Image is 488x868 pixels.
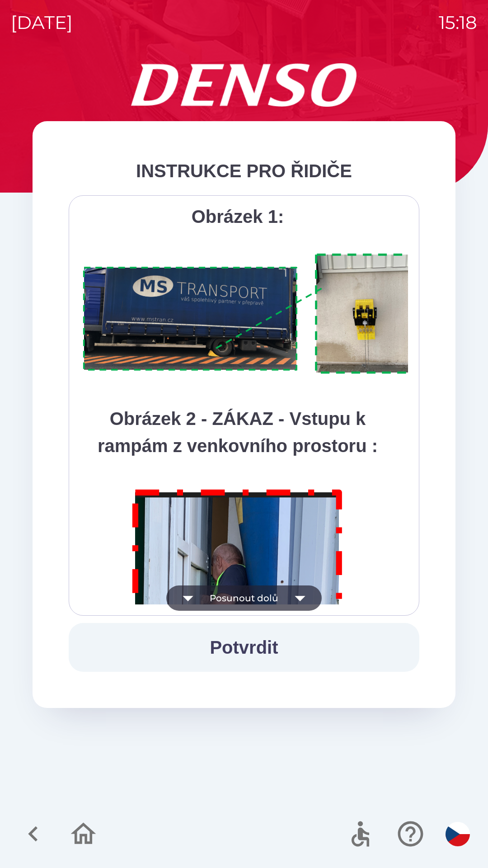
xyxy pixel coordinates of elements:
[11,9,73,36] p: [DATE]
[192,207,284,226] strong: Obrázek 1:
[80,248,431,380] img: A1ym8hFSA0ukAAAAAElFTkSuQmCC
[69,157,419,184] div: INSTRUKCE PRO ŘIDIČE
[33,63,455,107] img: Logo
[122,477,353,810] img: M8MNayrTL6gAAAABJRU5ErkJggg==
[439,9,477,36] p: 15:18
[69,623,419,672] button: Potvrdit
[446,822,470,846] img: cs flag
[166,585,322,611] button: Posunout dolů
[98,409,378,456] strong: Obrázek 2 - ZÁKAZ - Vstupu k rampám z venkovního prostoru :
